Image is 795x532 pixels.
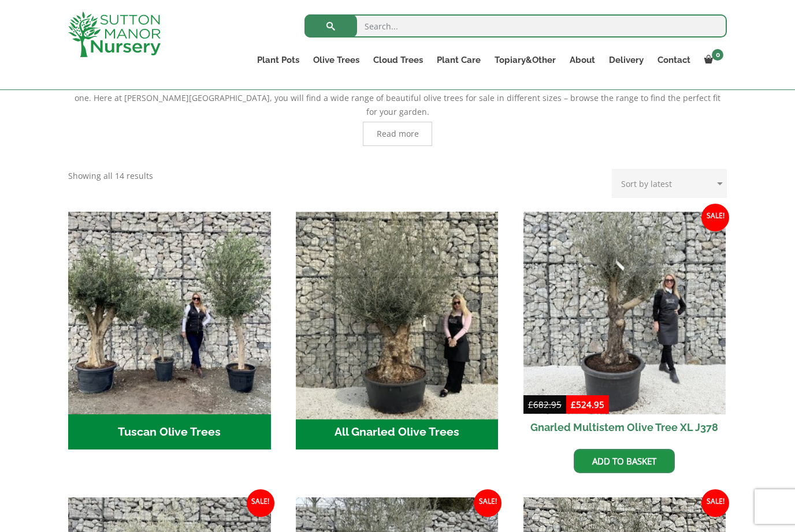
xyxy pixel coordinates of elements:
[474,489,501,517] span: Sale!
[366,52,430,68] a: Cloud Trees
[701,489,729,517] span: Sale!
[304,14,727,38] input: Search...
[602,52,651,68] a: Delivery
[528,399,562,410] bdi: 682.95
[488,52,563,68] a: Topiary&Other
[563,52,602,68] a: About
[68,169,153,183] p: Showing all 14 results
[377,130,419,138] span: Read more
[712,49,723,61] span: 0
[306,52,366,68] a: Olive Trees
[68,212,271,449] a: Visit product category Tuscan Olive Trees
[651,52,697,68] a: Contact
[701,204,729,231] span: Sale!
[574,449,675,473] a: Add to basket: “Gnarled Multistem Olive Tree XL J378”
[523,212,726,414] img: Gnarled Multistem Olive Tree XL J378
[291,207,503,419] img: All Gnarled Olive Trees
[68,212,271,414] img: Tuscan Olive Trees
[571,399,604,410] bdi: 524.95
[247,489,274,517] span: Sale!
[250,52,306,68] a: Plant Pots
[296,414,499,450] h2: All Gnarled Olive Trees
[68,36,727,146] div: Create a stunning Mediterranean-style garden with authentic olive trees imported from the finest ...
[68,414,271,450] h2: Tuscan Olive Trees
[612,169,727,198] select: Shop order
[430,52,488,68] a: Plant Care
[571,399,576,410] span: £
[68,12,161,57] img: logo
[523,414,726,440] h2: Gnarled Multistem Olive Tree XL J378
[697,52,727,68] a: 0
[528,399,533,410] span: £
[296,212,499,449] a: Visit product category All Gnarled Olive Trees
[523,212,726,440] a: Sale! Gnarled Multistem Olive Tree XL J378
